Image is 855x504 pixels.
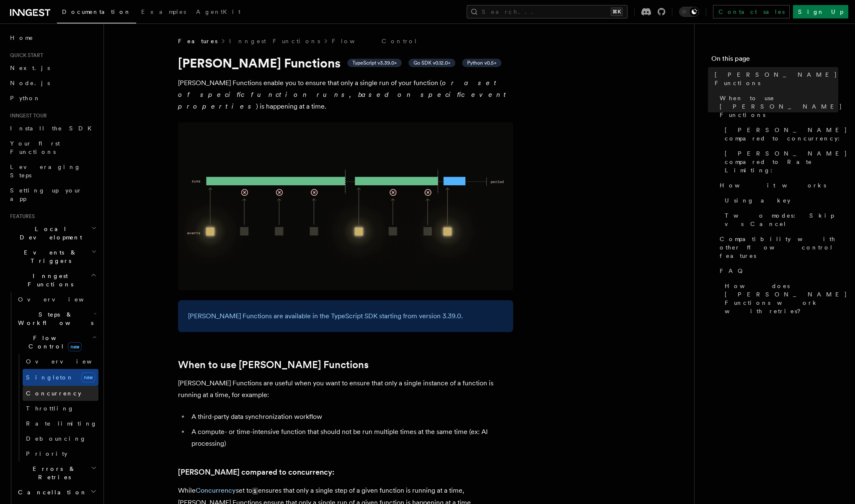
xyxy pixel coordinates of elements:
[10,65,50,71] span: Next.js
[26,435,86,442] span: Debouncing
[7,52,43,59] span: Quick start
[467,60,496,66] span: Python v0.5+
[26,358,112,365] span: Overview
[7,245,98,268] button: Events & Triggers
[23,431,98,446] a: Debouncing
[57,3,136,23] a: Documentation
[725,196,790,205] span: Using a key
[191,3,245,23] a: AgentKit
[15,334,92,351] span: Flow Control
[196,486,236,494] a: Concurrency
[26,450,67,457] span: Priority
[721,208,838,231] a: Two modes: Skip vs Cancel
[178,37,217,45] span: Features
[7,213,35,220] span: Features
[23,416,98,431] a: Rate limiting
[10,34,34,42] span: Home
[7,75,98,91] a: Node.js
[7,248,91,265] span: Events & Triggers
[7,112,47,119] span: Inngest tour
[26,405,74,412] span: Throttling
[10,187,82,202] span: Setting up your app
[7,121,98,136] a: Install the SDK
[15,354,98,461] div: Flow Controlnew
[10,80,50,86] span: Node.js
[720,267,747,275] span: FAQ
[23,386,98,401] a: Concurrency
[711,54,838,67] h4: On this page
[7,221,98,245] button: Local Development
[15,330,98,354] button: Flow Controlnew
[178,77,513,112] p: [PERSON_NAME] Functions enable you to ensure that only a single run of your function ( ) is happe...
[716,178,838,193] a: How it works
[679,7,699,17] button: Toggle dark mode
[711,67,838,91] a: [PERSON_NAME] Functions
[716,263,838,278] a: FAQ
[15,310,93,327] span: Steps & Workflows
[720,94,842,119] span: When to use [PERSON_NAME] Functions
[725,282,847,315] span: How does [PERSON_NAME] Functions work with retries?
[178,466,334,478] a: [PERSON_NAME] compared to concurrency:
[7,272,90,288] span: Inngest Functions
[178,122,513,290] img: Singleton Functions only process one run at a time.
[23,401,98,416] a: Throttling
[15,465,91,481] span: Errors & Retries
[352,60,397,66] span: TypeScript v3.39.0+
[23,354,98,369] a: Overview
[715,70,838,87] span: [PERSON_NAME] Functions
[332,37,418,45] a: Flow Control
[7,225,91,242] span: Local Development
[413,60,450,66] span: Go SDK v0.12.0+
[178,55,513,70] h1: [PERSON_NAME] Functions
[7,30,98,45] a: Home
[23,446,98,461] a: Priority
[721,193,838,208] a: Using a key
[229,37,320,45] a: Inngest Functions
[713,5,790,18] a: Contact sales
[62,8,131,15] span: Documentation
[7,159,98,183] a: Leveraging Steps
[10,140,60,155] span: Your first Functions
[793,5,848,18] a: Sign Up
[189,426,513,449] li: A compute- or time-intensive function that should not be run multiple times at the same time (ex:...
[15,485,98,500] button: Cancellation
[252,488,258,495] code: 1
[721,278,838,319] a: How does [PERSON_NAME] Functions work with retries?
[23,369,98,386] a: Singletonnew
[467,5,628,18] button: Search...⌘K
[178,377,513,401] p: [PERSON_NAME] Functions are useful when you want to ensure that only a single instance of a funct...
[10,164,81,179] span: Leveraging Steps
[188,310,503,322] p: [PERSON_NAME] Functions are available in the TypeScript SDK starting from version 3.39.0.
[15,307,98,330] button: Steps & Workflows
[141,8,186,15] span: Examples
[196,8,240,15] span: AgentKit
[7,183,98,206] a: Setting up your app
[721,146,838,178] a: [PERSON_NAME] compared to Rate Limiting:
[7,268,98,292] button: Inngest Functions
[136,3,191,23] a: Examples
[178,79,510,110] em: or a set of specific function runs, based on specific event properties
[716,231,838,263] a: Compatibility with other flow control features
[15,292,98,307] a: Overview
[611,8,623,16] kbd: ⌘K
[720,181,826,190] span: How it works
[725,149,847,174] span: [PERSON_NAME] compared to Rate Limiting:
[716,91,838,122] a: When to use [PERSON_NAME] Functions
[189,411,513,423] li: A third-party data synchronization workflow
[26,420,97,427] span: Rate limiting
[725,126,847,143] span: [PERSON_NAME] compared to concurrency:
[10,95,41,101] span: Python
[7,136,98,159] a: Your first Functions
[7,60,98,75] a: Next.js
[26,390,81,397] span: Concurrency
[81,372,95,382] span: new
[68,342,82,351] span: new
[725,211,838,228] span: Two modes: Skip vs Cancel
[15,461,98,485] button: Errors & Retries
[18,296,104,303] span: Overview
[721,122,838,146] a: [PERSON_NAME] compared to concurrency:
[15,488,87,496] span: Cancellation
[10,125,97,132] span: Install the SDK
[720,235,838,260] span: Compatibility with other flow control features
[178,359,369,371] a: When to use [PERSON_NAME] Functions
